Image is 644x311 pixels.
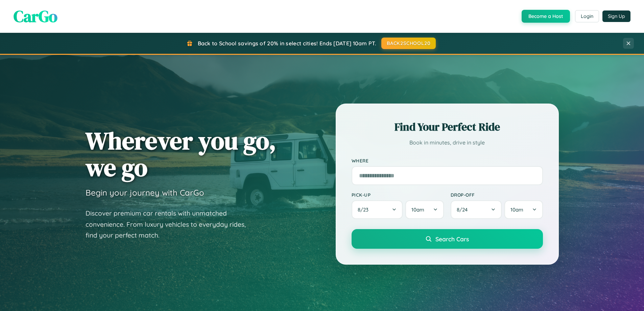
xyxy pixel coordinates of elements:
p: Book in minutes, drive in style [352,138,543,148]
span: Back to School savings of 20% in select cities! Ends [DATE] 10am PT. [198,40,376,47]
button: 10am [405,200,444,219]
button: Login [575,10,599,22]
span: CarGo [14,5,57,27]
button: 10am [504,200,543,219]
h1: Wherever you go, we go [86,127,276,181]
span: 8 / 23 [358,206,372,213]
button: Sign Up [602,10,630,22]
span: 10am [510,206,523,213]
span: 8 / 24 [457,206,471,213]
label: Where [352,158,543,163]
p: Discover premium car rentals with unmatched convenience. From luxury vehicles to everyday rides, ... [86,208,255,241]
button: BACK2SCHOOL20 [381,38,436,49]
label: Pick-up [352,192,444,198]
span: 10am [411,206,424,213]
span: Search Cars [435,235,469,243]
h3: Begin your journey with CarGo [86,187,204,198]
h2: Find Your Perfect Ride [352,119,543,134]
button: Become a Host [522,10,570,23]
label: Drop-off [451,192,543,198]
button: 8/23 [352,200,403,219]
button: 8/24 [451,200,502,219]
button: Search Cars [352,229,543,249]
